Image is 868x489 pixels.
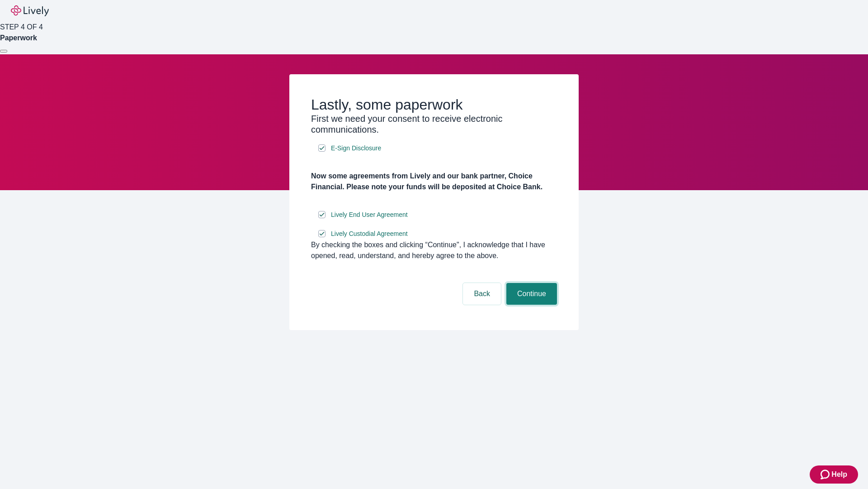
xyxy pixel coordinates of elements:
a: e-sign disclosure document [329,209,410,221]
h3: First we need your consent to receive electronic communications. [311,113,557,135]
span: Lively Custodial Agreement [331,229,408,239]
button: Continue [506,283,557,305]
img: Lively [11,5,49,16]
h4: Now some agreements from Lively and our bank partner, Choice Financial. Please note your funds wi... [311,171,557,192]
button: Back [463,283,501,305]
h2: Lastly, some paperwork [311,96,557,113]
div: By checking the boxes and clicking “Continue", I acknowledge that I have opened, read, understand... [311,240,557,261]
svg: Zendesk support icon [821,469,831,480]
a: e-sign disclosure document [329,228,410,240]
button: Zendesk support iconHelp [810,465,858,484]
span: Help [831,469,847,480]
span: Lively End User Agreement [331,210,408,220]
span: E-Sign Disclosure [331,144,381,153]
a: e-sign disclosure document [329,143,383,154]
